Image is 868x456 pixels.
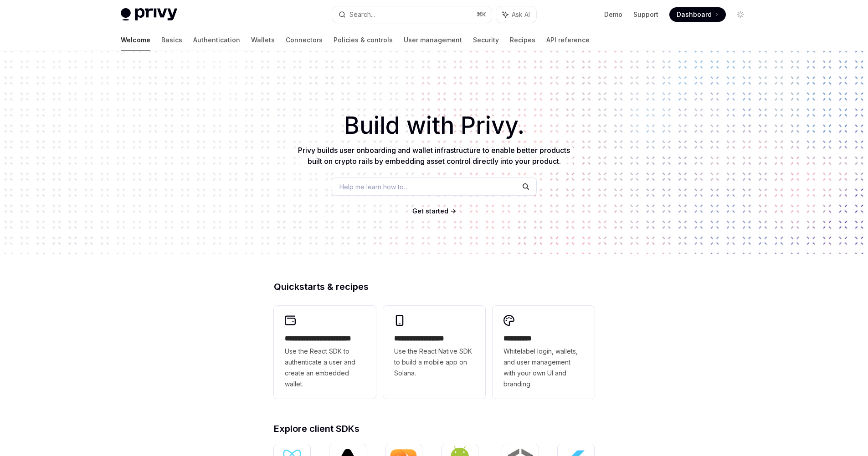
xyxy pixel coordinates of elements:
[344,117,524,134] span: Build with Privy.
[677,10,712,19] span: Dashboard
[512,10,530,19] span: Ask AI
[251,29,275,51] a: Wallets
[383,306,485,399] a: **** **** **** ***Use the React Native SDK to build a mobile app on Solana.
[733,7,748,22] button: Toggle dark mode
[334,29,393,51] a: Policies & controls
[412,207,448,215] span: Get started
[510,29,535,51] a: Recipes
[633,10,658,19] a: Support
[298,146,570,166] span: Privy builds user onboarding and wallet infrastructure to enable better products built on crypto ...
[285,346,365,390] span: Use the React SDK to authenticate a user and create an embedded wallet.
[394,346,474,379] span: Use the React Native SDK to build a mobile app on Solana.
[604,10,622,19] a: Demo
[412,207,448,216] a: Get started
[349,9,375,20] div: Search...
[332,6,492,23] button: Search...⌘K
[496,6,536,23] button: Ask AI
[503,346,584,390] span: Whitelabel login, wallets, and user management with your own UI and branding.
[493,306,595,399] a: **** *****Whitelabel login, wallets, and user management with your own UI and branding.
[286,29,323,51] a: Connectors
[404,29,462,51] a: User management
[274,282,369,291] span: Quickstarts & recipes
[161,29,182,51] a: Basics
[274,424,360,433] span: Explore client SDKs
[546,29,590,51] a: API reference
[477,11,486,18] span: ⌘ K
[193,29,240,51] a: Authentication
[339,182,409,192] span: Help me learn how to…
[121,29,150,51] a: Welcome
[121,8,177,21] img: light logo
[669,7,726,22] a: Dashboard
[473,29,499,51] a: Security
